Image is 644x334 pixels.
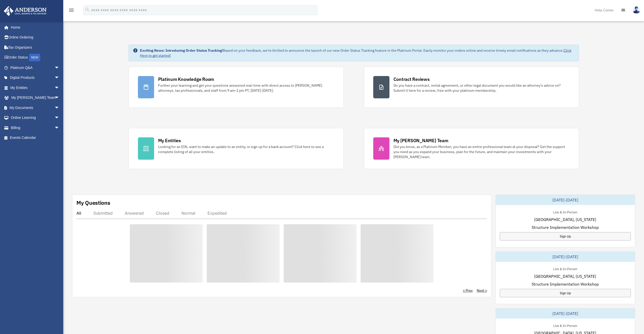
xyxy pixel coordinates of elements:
[4,32,67,43] a: Online Ordering
[500,232,631,240] a: Sign Up
[54,73,65,83] span: arrow_drop_down
[532,281,599,287] span: Structure Implementation Workshop
[393,137,448,144] div: My [PERSON_NAME] Team
[76,199,110,207] div: My Questions
[129,67,344,108] a: Platinum Knowledge Room Further your learning and get your questions answered real-time with dire...
[54,113,65,123] span: arrow_drop_down
[158,144,334,154] div: Looking for an EIN, want to make an update to an entity, or sign up for a bank account? Click her...
[29,54,40,61] div: NEW
[4,133,67,143] a: Events Calendar
[393,144,570,159] div: Did you know, as a Platinum Member, you have an entire professional team at your disposal? Get th...
[496,252,635,262] div: [DATE]-[DATE]
[4,83,67,93] a: My Entitiesarrow_drop_down
[125,211,144,216] div: Answered
[549,323,581,328] div: Live & In-Person
[54,123,65,133] span: arrow_drop_down
[4,52,67,63] a: Order StatusNEW
[140,48,571,58] a: Click Here to get started!
[68,7,74,13] i: menu
[364,67,579,108] a: Contract Reviews Do you have a contract, rental agreement, or other legal document you would like...
[140,48,575,58] div: Based on your feedback, we're thrilled to announce the launch of our new Order Status Tracking fe...
[54,83,65,93] span: arrow_drop_down
[4,22,65,32] a: Home
[534,273,596,279] span: [GEOGRAPHIC_DATA], [US_STATE]
[54,93,65,103] span: arrow_drop_down
[93,211,113,216] div: Submitted
[496,195,635,205] div: [DATE]-[DATE]
[633,6,640,14] img: User Pic
[477,288,487,293] a: Next >
[532,224,599,230] span: Structure Implementation Workshop
[140,48,223,53] strong: Exciting News: Introducing Order Status Tracking!
[68,9,74,13] a: menu
[207,211,227,216] div: Expedited
[364,128,579,169] a: My [PERSON_NAME] Team Did you know, as a Platinum Member, you have an entire professional team at...
[534,216,596,222] span: [GEOGRAPHIC_DATA], [US_STATE]
[85,7,90,12] i: search
[76,211,81,216] div: All
[500,289,631,297] a: Sign Up
[54,103,65,113] span: arrow_drop_down
[54,63,65,73] span: arrow_drop_down
[4,73,67,83] a: Digital Productsarrow_drop_down
[158,137,181,144] div: My Entities
[393,76,430,82] div: Contract Reviews
[4,113,67,123] a: Online Learningarrow_drop_down
[156,211,169,216] div: Closed
[2,6,48,16] img: Anderson Advisors Platinum Portal
[4,42,67,52] a: Tax Organizers
[4,93,67,103] a: My [PERSON_NAME] Teamarrow_drop_down
[549,266,581,271] div: Live & In-Person
[158,76,214,82] div: Platinum Knowledge Room
[463,288,473,293] a: < Prev
[181,211,195,216] div: Normal
[496,308,635,319] div: [DATE]-[DATE]
[549,209,581,214] div: Live & In-Person
[393,83,570,93] div: Do you have a contract, rental agreement, or other legal document you would like an attorney's ad...
[4,63,67,73] a: Platinum Q&Aarrow_drop_down
[4,103,67,113] a: My Documentsarrow_drop_down
[4,123,67,133] a: Billingarrow_drop_down
[158,83,334,93] div: Further your learning and get your questions answered real-time with direct access to [PERSON_NAM...
[129,128,344,169] a: My Entities Looking for an EIN, want to make an update to an entity, or sign up for a bank accoun...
